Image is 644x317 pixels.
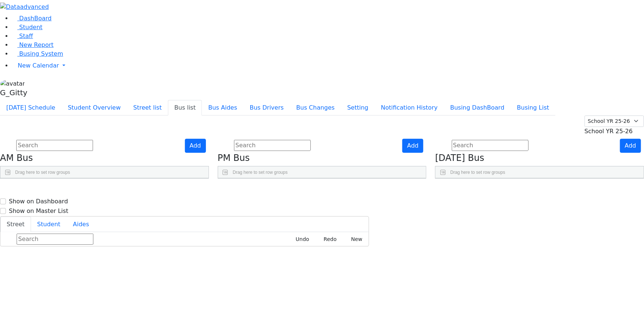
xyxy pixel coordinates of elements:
button: Aides [67,217,96,232]
button: Undo [287,234,313,245]
label: Show on Dashboard [9,197,68,206]
button: Bus Aides [202,100,243,116]
select: Default select example [585,116,644,127]
span: Busing System [19,50,63,57]
button: Bus Changes [290,100,341,116]
input: Search [16,140,93,151]
button: Street [0,217,31,232]
span: School YR 25-26 [585,128,633,135]
button: Add [620,139,641,153]
button: Busing List [511,100,555,116]
a: New Report [12,41,54,48]
span: Student [19,24,42,31]
label: Show on Master List [9,207,68,216]
span: Staff [19,32,33,39]
a: New Calendar [12,58,644,73]
a: Staff [12,32,33,39]
button: Street list [127,100,168,116]
a: Busing System [12,50,63,57]
button: New [343,234,366,245]
button: Notification History [375,100,444,116]
button: Setting [341,100,375,116]
h4: PM Bus [218,153,427,163]
h4: [DATE] Bus [435,153,644,163]
button: Add [185,139,206,153]
button: Add [402,139,423,153]
span: New Calendar [18,62,59,69]
a: DashBoard [12,15,52,22]
span: DashBoard [19,15,52,22]
span: Drag here to set row groups [15,170,70,175]
button: Busing DashBoard [444,100,511,116]
div: Street [0,232,369,246]
input: Search [17,234,93,245]
a: Student [12,24,42,31]
button: Redo [316,234,340,245]
button: Bus Drivers [244,100,290,116]
button: Student [31,217,67,232]
span: Drag here to set row groups [233,170,288,175]
span: New Report [19,41,54,48]
input: Search [234,140,311,151]
span: Drag here to set row groups [450,170,505,175]
input: Search [452,140,528,151]
button: Student Overview [62,100,127,116]
button: Bus list [168,100,202,116]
